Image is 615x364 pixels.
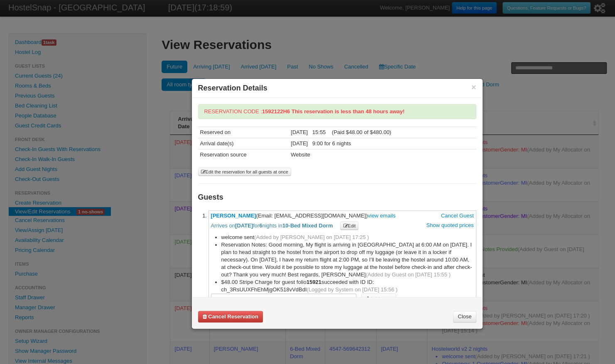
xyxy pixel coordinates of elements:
p: Arrives on for nights in [211,220,474,230]
button: Edit the reservation for all guests at once [198,168,291,176]
button: × [471,83,476,91]
span: (Added by [PERSON_NAME] on [DATE] 17:25 ) [254,234,369,240]
td: [DATE] 9:00 for 6 nights [289,138,476,149]
a: Cancel Guest [441,212,474,220]
button: Add note [361,293,396,305]
span: (Email: [EMAIL_ADDRESS][DOMAIN_NAME]) [211,213,474,230]
td: Reserved on [198,127,289,138]
strong: 1592122H6 [262,108,290,115]
li: $48.00 Stripe Charge for guest folio succeeded with ID ID: ch_3RsUUXFhEhMjgOK518vVdBdI [221,278,474,293]
button: Edit [340,222,358,230]
span: RESERVATION CODE : [204,108,405,115]
span: (Added by Guest on [DATE] 15:55 ) [366,271,451,278]
b: Cancel Reservation [208,313,258,320]
td: Reservation source [198,149,289,160]
li: Reservation Notes: Good morning, My flight is arriving in [GEOGRAPHIC_DATA] at 6:00 AM on [DATE].... [221,241,474,278]
li: welcome sent [221,234,474,241]
h3: Guests [198,192,476,203]
td: Arrival date(s) [198,138,289,149]
b: This reservation is less than 48 hours away! [292,108,404,115]
td: [DATE] 15:55 (Paid $48.00 of $480.00) [289,127,476,138]
h3: Reservation Details [198,83,476,94]
a: Close [453,311,476,322]
a: view emails [368,213,395,219]
b: 15921 [306,279,321,285]
b: 10-Bed Mixed Dorm [282,222,333,228]
td: Website [289,149,476,160]
span: (Logged by System on [DATE] 15:56 ) [306,286,397,293]
b: 6 [259,222,262,228]
a: [PERSON_NAME] [211,213,256,219]
button: Cancel Reservation [198,311,263,322]
b: [DATE] [235,222,253,228]
a: Show quoted prices [426,222,473,228]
